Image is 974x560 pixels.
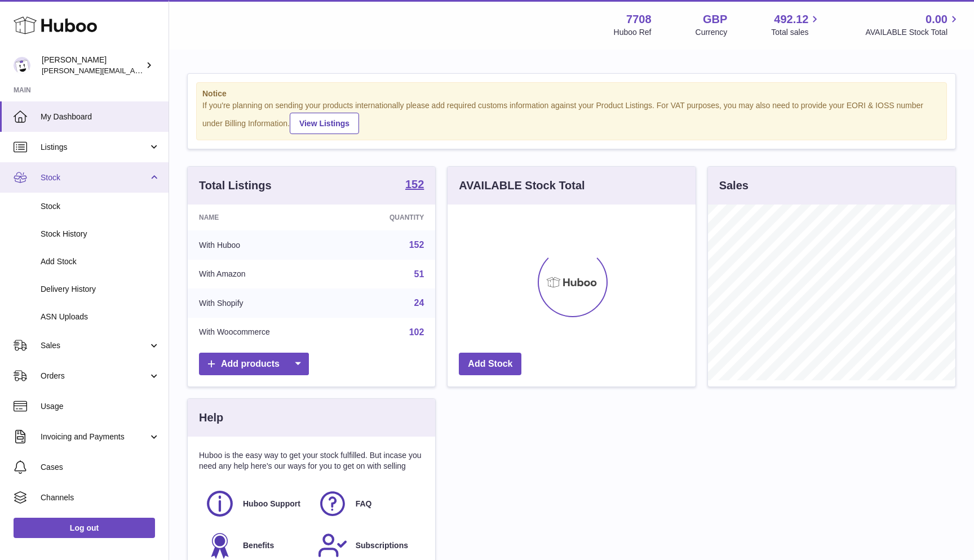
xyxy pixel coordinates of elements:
a: 24 [414,298,424,308]
div: Currency [696,27,728,38]
span: Cases [41,462,160,473]
span: Stock [41,172,148,183]
td: With Huboo [188,230,342,260]
span: Listings [41,142,148,153]
td: With Amazon [188,260,342,289]
a: 152 [409,240,424,250]
span: Delivery History [41,284,160,295]
h3: Total Listings [199,178,272,193]
h3: Sales [719,178,749,193]
span: Sales [41,340,148,351]
a: Huboo Support [205,488,306,519]
a: Log out [14,518,155,538]
h3: AVAILABLE Stock Total [459,178,585,193]
div: If you're planning on sending your products internationally please add required customs informati... [202,100,941,134]
span: [PERSON_NAME][EMAIL_ADDRESS][DOMAIN_NAME] [42,66,226,75]
a: 152 [405,179,424,192]
span: Stock History [41,229,160,239]
div: [PERSON_NAME] [42,55,143,76]
span: Orders [41,371,148,381]
img: victor@erbology.co [14,57,30,74]
a: View Listings [290,113,359,134]
p: Huboo is the easy way to get your stock fulfilled. But incase you need any help here's our ways f... [199,450,424,472]
span: My Dashboard [41,112,160,122]
span: Stock [41,201,160,212]
span: Channels [41,492,160,503]
span: Invoicing and Payments [41,432,148,442]
span: Usage [41,401,160,412]
a: 0.00 AVAILABLE Stock Total [865,12,960,38]
div: Huboo Ref [614,27,652,38]
span: 492.12 [774,12,808,27]
a: Add Stock [459,353,521,376]
a: 51 [414,269,424,279]
span: 0.00 [926,12,948,27]
span: Benefits [243,540,274,551]
strong: 152 [405,179,424,190]
h3: Help [199,410,223,425]
a: FAQ [317,488,419,519]
span: Total sales [771,27,821,38]
span: ASN Uploads [41,312,160,322]
span: FAQ [356,499,372,509]
th: Quantity [342,205,436,230]
span: Huboo Support [243,499,300,509]
strong: Notice [202,88,941,99]
span: AVAILABLE Stock Total [865,27,960,38]
td: With Shopify [188,288,342,318]
span: Add Stock [41,256,160,267]
span: Subscriptions [356,540,408,551]
a: Add products [199,353,309,376]
a: 492.12 Total sales [771,12,821,38]
strong: 7708 [626,12,652,27]
td: With Woocommerce [188,318,342,347]
a: 102 [409,327,424,337]
strong: GBP [703,12,727,27]
th: Name [188,205,342,230]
